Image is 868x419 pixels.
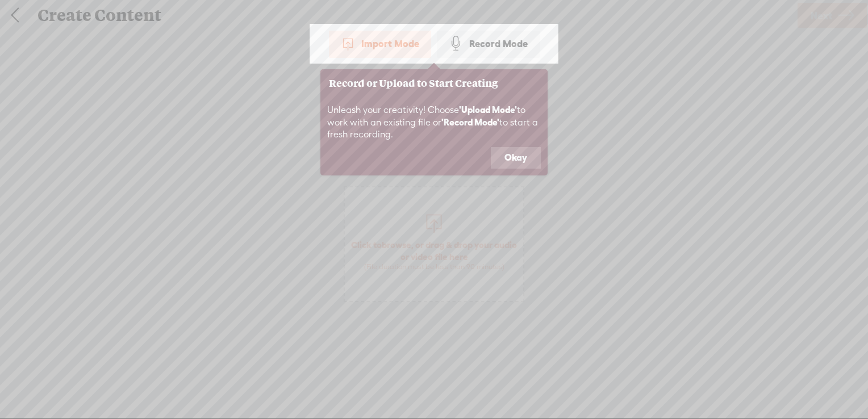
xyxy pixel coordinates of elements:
[459,104,517,115] b: 'Upload Mode'
[320,97,548,147] div: Unleash your creativity! Choose to work with an existing file or to start a fresh recording.
[437,30,540,58] div: Record Mode
[441,117,499,127] b: 'Record Mode'
[329,30,431,58] div: Import Mode
[491,147,541,169] button: Okay
[329,78,539,89] h3: Record or Upload to Start Creating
